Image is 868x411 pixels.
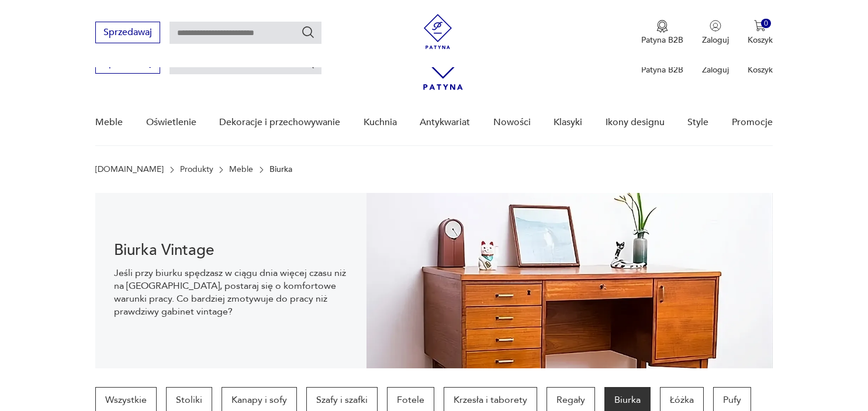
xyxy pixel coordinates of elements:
[229,165,253,174] a: Meble
[748,20,773,46] button: 0Koszyk
[95,165,164,174] a: [DOMAIN_NAME]
[420,14,455,49] img: Patyna - sklep z meblami i dekoracjami vintage
[606,100,665,145] a: Ikony designu
[710,20,721,32] img: Ikonka użytkownika
[269,165,292,174] p: Biurka
[687,100,708,145] a: Style
[641,64,683,75] p: Patyna B2B
[748,34,773,46] p: Koszyk
[702,34,729,46] p: Zaloguj
[95,60,160,68] a: Sprzedawaj
[554,100,582,145] a: Klasyki
[754,20,766,32] img: Ikona koszyka
[641,20,683,46] button: Patyna B2B
[180,165,213,174] a: Produkty
[95,100,123,145] a: Meble
[366,193,773,368] img: 217794b411677fc89fd9d93ef6550404.webp
[732,100,773,145] a: Promocje
[114,267,347,318] p: Jeśli przy biurku spędzasz w ciągu dnia więcej czasu niż na [GEOGRAPHIC_DATA], postaraj się o kom...
[641,20,683,46] a: Ikona medaluPatyna B2B
[95,29,160,37] a: Sprzedawaj
[702,64,729,75] p: Zaloguj
[95,22,160,43] button: Sprzedawaj
[702,20,729,46] button: Zaloguj
[219,100,340,145] a: Dekoracje i przechowywanie
[493,100,531,145] a: Nowości
[641,34,683,46] p: Patyna B2B
[656,20,668,33] img: Ikona medalu
[114,243,347,257] h1: Biurka Vintage
[748,64,773,75] p: Koszyk
[420,100,470,145] a: Antykwariat
[301,25,315,39] button: Szukaj
[761,19,771,29] div: 0
[364,100,397,145] a: Kuchnia
[146,100,196,145] a: Oświetlenie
